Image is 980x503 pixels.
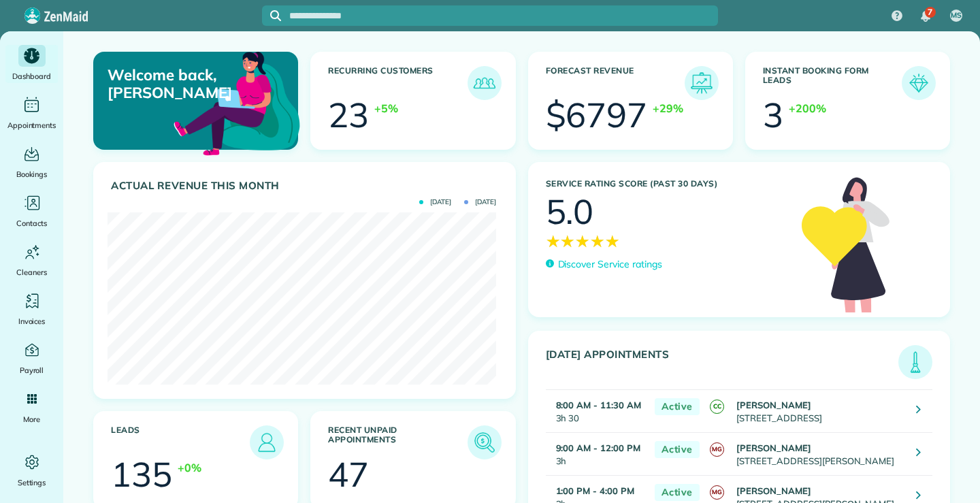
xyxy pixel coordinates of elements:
[111,180,502,192] h3: Actual Revenue this month
[20,363,44,377] span: Payroll
[763,98,783,132] div: 3
[905,69,932,97] img: icon_form_leads-04211a6a04a5b2264e4ee56bc0799ec3eb69b7e499cbb523a139df1d13a81ae0.png
[18,476,46,489] span: Settings
[328,457,369,491] div: 47
[688,69,715,97] img: icon_forecast_revenue-8c13a41c7ed35a8dcfafea3cbb826a0462acb37728057bba2d056411b612bbbe.png
[590,229,605,253] span: ★
[23,412,40,426] span: More
[911,1,940,31] div: 7 unread notifications
[374,100,398,116] div: +5%
[471,69,498,97] img: icon_recurring_customers-cf858462ba22bcd05b5a5880d41d6543d210077de5bb9ebc9590e49fd87d84ed.png
[262,10,281,21] button: Focus search
[5,451,58,489] a: Settings
[736,442,811,453] strong: [PERSON_NAME]
[546,229,561,253] span: ★
[5,143,58,181] a: Bookings
[605,229,620,253] span: ★
[171,36,303,168] img: dashboard_welcome-42a62b7d889689a78055ac9021e634bf52bae3f8056760290aed330b23ab8690.png
[328,98,369,132] div: 23
[328,66,467,100] h3: Recurring Customers
[733,432,906,475] td: [STREET_ADDRESS][PERSON_NAME]
[16,265,47,279] span: Cleaners
[653,100,683,116] div: +29%
[789,100,826,116] div: +200%
[560,229,575,253] span: ★
[7,118,56,132] span: Appointments
[556,485,634,496] strong: 1:00 PM - 4:00 PM
[108,66,231,102] p: Welcome back, [PERSON_NAME]!
[16,167,48,181] span: Bookings
[736,485,811,496] strong: [PERSON_NAME]
[546,66,685,100] h3: Forecast Revenue
[471,429,498,456] img: icon_unpaid_appointments-47b8ce3997adf2238b356f14209ab4cced10bd1f174958f3ca8f1d0dd7fffeee.png
[5,45,58,83] a: Dashboard
[270,10,281,21] svg: Focus search
[546,432,648,475] td: 3h
[546,348,899,379] h3: [DATE] Appointments
[111,457,172,491] div: 135
[546,98,648,132] div: $6797
[178,459,201,476] div: +0%
[655,484,700,501] span: Active
[18,314,46,328] span: Invoices
[763,66,902,100] h3: Instant Booking Form Leads
[710,442,724,457] span: MG
[655,441,700,458] span: Active
[655,398,700,415] span: Active
[111,425,250,459] h3: Leads
[546,195,594,229] div: 5.0
[419,199,451,206] span: [DATE]
[253,429,280,456] img: icon_leads-1bed01f49abd5b7fead27621c3d59655bb73ed531f8eeb49469d10e621d6b896.png
[5,192,58,230] a: Contacts
[5,290,58,328] a: Invoices
[5,339,58,377] a: Payroll
[5,94,58,132] a: Appointments
[12,69,51,83] span: Dashboard
[464,199,496,206] span: [DATE]
[902,348,929,376] img: icon_todays_appointments-901f7ab196bb0bea1936b74009e4eb5ffbc2d2711fa7634e0d609ed5ef32b18b.png
[546,179,789,189] h3: Service Rating score (past 30 days)
[546,257,662,272] a: Discover Service ratings
[16,216,47,230] span: Contacts
[710,485,724,500] span: MG
[328,425,467,459] h3: Recent unpaid appointments
[733,389,906,432] td: [STREET_ADDRESS]
[951,10,962,21] span: MS
[556,442,640,453] strong: 9:00 AM - 12:00 PM
[575,229,590,253] span: ★
[546,389,648,432] td: 3h 30
[558,257,662,272] p: Discover Service ratings
[5,241,58,279] a: Cleaners
[736,400,811,410] strong: [PERSON_NAME]
[710,400,724,414] span: CC
[928,7,932,18] span: 7
[556,400,641,410] strong: 8:00 AM - 11:30 AM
